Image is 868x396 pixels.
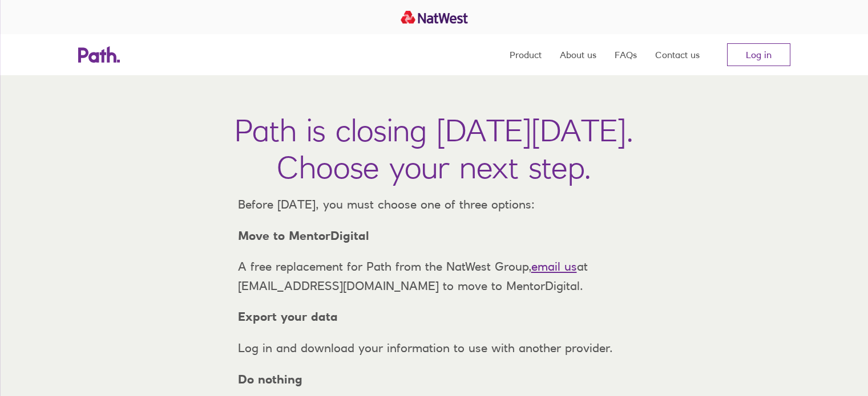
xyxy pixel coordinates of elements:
a: Product [510,34,542,75]
a: FAQs [615,34,637,75]
h1: Path is closing [DATE][DATE]. Choose your next step. [235,112,633,186]
p: Before [DATE], you must choose one of three options: [229,195,640,214]
p: A free replacement for Path from the NatWest Group, at [EMAIL_ADDRESS][DOMAIN_NAME] to move to Me... [229,257,640,295]
strong: Do nothing [238,372,302,386]
strong: Move to MentorDigital [238,228,369,243]
a: Log in [727,43,790,66]
p: Log in and download your information to use with another provider. [229,338,640,358]
a: email us [531,259,577,273]
a: About us [560,34,596,75]
a: Contact us [655,34,700,75]
strong: Export your data [238,309,338,324]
